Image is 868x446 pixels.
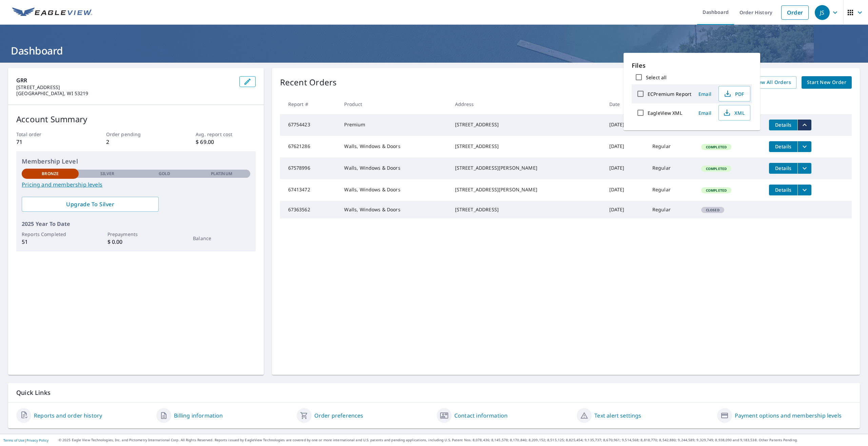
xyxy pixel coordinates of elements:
p: [GEOGRAPHIC_DATA], WI 53219 [16,90,234,97]
p: Gold [159,171,170,177]
td: [DATE] [604,201,647,218]
span: Start New Order [807,78,846,87]
p: [STREET_ADDRESS] [16,84,234,90]
p: Bronze [42,171,59,177]
h1: Dashboard [8,44,860,58]
td: Walls, Windows & Doors [339,157,449,179]
button: filesDropdownBtn-67754423 [797,120,811,130]
td: [DATE] [604,157,647,179]
div: [STREET_ADDRESS] [455,206,598,213]
td: 67363562 [280,201,339,218]
button: detailsBtn-67413472 [769,185,797,195]
label: EagleView XML [648,110,682,116]
span: Details [773,122,793,128]
span: PDF [723,90,745,98]
span: Email [697,91,713,97]
a: Pricing and membership levels [22,180,250,189]
p: Avg. report cost [196,131,255,138]
a: Terms of Use [3,438,24,443]
span: Completed [702,145,731,149]
p: 2025 Year To Date [22,220,250,228]
p: 71 [16,138,76,146]
td: Walls, Windows & Doors [339,179,449,201]
span: Closed [702,208,724,212]
span: Details [773,165,793,171]
a: Text alert settings [594,411,641,420]
td: Walls, Windows & Doors [339,201,449,218]
p: Reports Completed [22,231,79,238]
td: 67754423 [280,114,339,136]
td: [DATE] [604,136,647,157]
button: filesDropdownBtn-67578996 [797,163,811,174]
span: Completed [702,166,731,171]
td: [DATE] [604,114,647,136]
a: Billing information [174,411,223,420]
p: $ 0.00 [107,238,164,246]
a: Contact information [454,411,508,420]
span: Details [773,143,793,150]
td: Regular [647,201,696,218]
td: 67578996 [280,157,339,179]
button: detailsBtn-67754423 [769,120,797,130]
p: Account Summary [16,113,256,125]
button: Email [694,89,716,99]
a: Start New Order [802,76,852,89]
td: 67413472 [280,179,339,201]
span: Email [697,110,713,116]
p: 2 [106,138,166,146]
div: [STREET_ADDRESS] [455,121,598,128]
p: Platinum [211,171,232,177]
button: detailsBtn-67578996 [769,163,797,174]
p: Total order [16,131,76,138]
p: Prepayments [107,231,164,238]
button: XML [718,105,750,121]
td: Premium [339,114,449,136]
p: $ 69.00 [196,138,255,146]
p: © 2025 Eagle View Technologies, Inc. and Pictometry International Corp. All Rights Reserved. Repo... [59,438,865,443]
div: JS [815,5,830,20]
button: filesDropdownBtn-67413472 [797,185,811,195]
p: 51 [22,238,79,246]
a: Payment options and membership levels [735,411,842,420]
a: Reports and order history [34,411,102,420]
th: Address [450,94,604,114]
a: Order preferences [314,411,363,420]
td: Regular [647,179,696,201]
span: View All Orders [754,78,791,87]
button: Email [694,108,716,118]
p: Balance [193,235,250,242]
div: [STREET_ADDRESS][PERSON_NAME] [455,186,598,193]
th: Date [604,94,647,114]
td: [DATE] [604,179,647,201]
p: Silver [100,171,115,177]
p: Files [632,61,752,70]
button: filesDropdownBtn-67621286 [797,141,811,152]
span: Upgrade To Silver [27,200,153,208]
a: Order [781,5,809,20]
a: Upgrade To Silver [22,197,159,212]
button: detailsBtn-67621286 [769,141,797,152]
p: Membership Level [22,157,250,166]
span: Details [773,187,793,193]
a: Privacy Policy [26,438,48,443]
th: Product [339,94,449,114]
img: EV Logo [12,7,92,18]
span: Completed [702,188,731,193]
button: PDF [718,86,750,102]
th: Report # [280,94,339,114]
a: View All Orders [748,76,796,89]
div: [STREET_ADDRESS] [455,143,598,150]
label: ECPremium Report [648,91,691,97]
p: Recent Orders [280,76,337,89]
p: Quick Links [16,388,852,397]
label: Select all [646,74,667,81]
div: [STREET_ADDRESS][PERSON_NAME] [455,165,598,171]
td: Regular [647,136,696,157]
p: | [3,438,48,442]
p: Order pending [106,131,166,138]
td: 67621286 [280,136,339,157]
td: Regular [647,157,696,179]
span: XML [723,109,745,117]
td: Walls, Windows & Doors [339,136,449,157]
p: GRR [16,76,234,84]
